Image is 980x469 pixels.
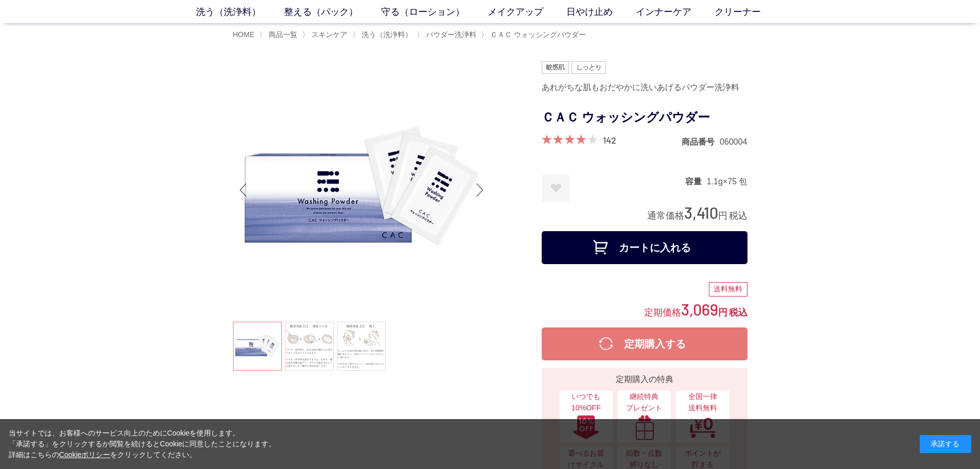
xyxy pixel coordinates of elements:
[681,391,724,413] span: 全国一律 送料無料
[266,30,297,39] a: 商品一覧
[259,30,300,40] li: 〉
[546,373,743,386] div: 定期購入の特典
[631,414,658,440] img: 継続特典プレゼント
[196,5,284,19] a: 洗う（洗浄料）
[707,176,747,187] dd: 1.1g×75 包
[682,136,720,147] dt: 商品番号
[490,30,586,39] span: ＣＡＣ ウォッシングパウダー
[718,307,727,318] span: 円
[269,30,297,39] span: 商品一覧
[715,5,784,19] a: クリーナー
[603,134,616,146] a: 142
[233,30,255,39] a: HOME
[685,176,707,187] dt: 容量
[311,30,347,39] span: スキンケア
[542,327,747,360] button: 定期購入する
[9,428,276,460] div: 当サイトでは、お客様へのサービス向上のためにCookieを使用します。 「承諾する」をクリックするか閲覧を続けるとCookieに同意したことになります。 詳細はこちらの をクリックしてください。
[573,414,599,440] img: いつでも10%OFF
[729,307,747,318] span: 税込
[729,211,747,221] span: 税込
[481,30,589,40] li: 〉
[572,61,605,74] img: しっとり
[309,30,347,39] a: スキンケア
[542,174,570,202] a: お気に入りに登録する
[718,211,727,221] span: 円
[488,30,586,39] a: ＣＡＣ ウォッシングパウダー
[488,5,566,19] a: メイクアップ
[647,211,684,221] span: 通常価格
[360,30,412,39] a: 洗う（洗浄料）
[644,306,681,318] span: 定期価格
[470,169,490,211] div: Next slide
[720,136,747,147] dd: 060004
[302,30,350,40] li: 〉
[233,61,490,319] img: ＣＡＣ ウォッシングパウダー
[352,30,415,40] li: 〉
[689,414,716,440] img: 全国一律送料無料
[566,5,636,19] a: 日やけ止め
[542,79,747,96] div: あれがちな肌もおだやかに洗いあげるパウダー洗浄料
[284,5,381,19] a: 整える（パック）
[920,435,971,453] div: 承諾する
[362,30,412,39] span: 洗う（洗浄料）
[424,30,476,39] a: パウダー洗浄料
[59,450,111,459] a: Cookieポリシー
[681,300,718,319] span: 3,069
[542,106,747,129] h1: ＣＡＣ ウォッシングパウダー
[542,231,747,264] button: カートに入れる
[623,391,666,413] span: 継続特典 プレゼント
[565,391,608,413] span: いつでも10%OFF
[709,282,747,297] div: 送料無料
[426,30,476,39] span: パウダー洗浄料
[417,30,479,40] li: 〉
[684,203,718,222] span: 3,410
[542,61,569,74] img: 敏感肌
[233,169,254,211] div: Previous slide
[636,5,715,19] a: インナーケア
[381,5,488,19] a: 守る（ローション）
